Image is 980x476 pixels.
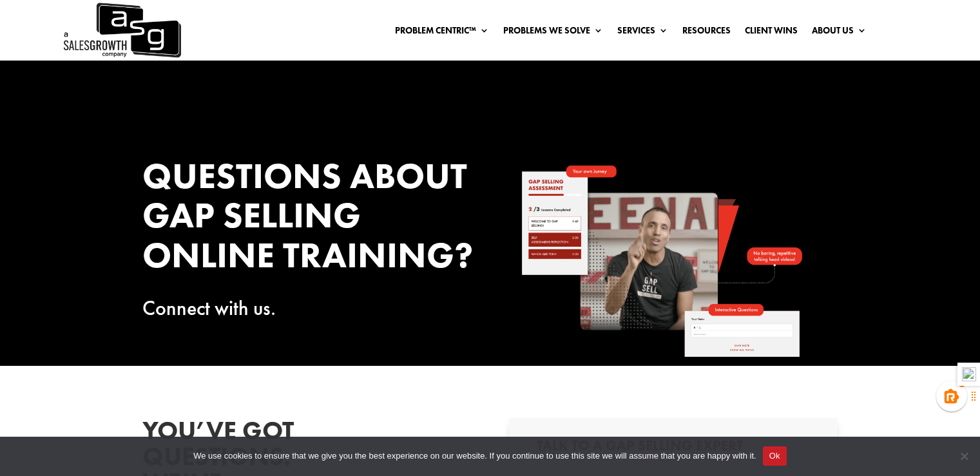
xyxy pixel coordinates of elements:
span: No [957,450,970,462]
span: We use cookies to ensure that we give you the best experience on our website. If you continue to ... [193,450,756,462]
h1: Questions About Gap Selling Online Training? [142,157,471,282]
p: Connect with us. [142,301,471,316]
img: self-paced-gap-selling-course-keenan [509,157,815,366]
button: Ok [763,446,787,466]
